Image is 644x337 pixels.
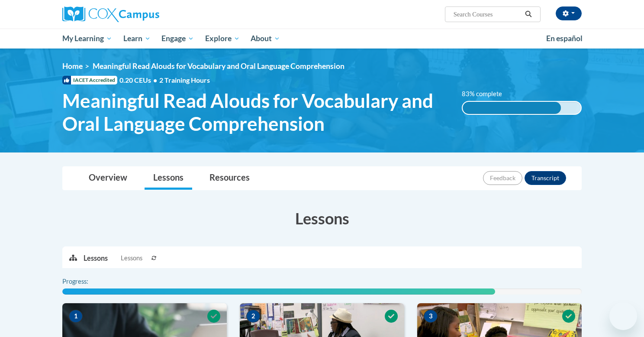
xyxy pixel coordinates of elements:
a: Overview [80,167,136,190]
span: • [153,76,157,84]
a: My Learning [57,29,118,49]
a: Explore [200,29,245,49]
a: Cox Campus [62,6,227,22]
span: Meaningful Read Alouds for Vocabulary and Oral Language Comprehension [62,89,449,135]
span: Engage [161,33,194,44]
button: Account Settings [556,6,582,20]
span: IACET Accredited [62,76,117,84]
span: 3 [424,310,438,323]
input: Search Courses [453,9,522,19]
a: About [245,29,286,49]
span: Meaningful Read Alouds for Vocabulary and Oral Language Comprehension [93,62,345,71]
div: Main menu [49,29,595,49]
span: Lessons [121,253,142,263]
button: Search [522,9,535,19]
button: Feedback [483,171,522,185]
span: Learn [123,33,151,44]
span: 2 Training Hours [159,76,210,84]
a: En español [541,29,588,48]
span: My Learning [62,33,112,44]
a: Home [62,62,83,71]
div: 83% complete [463,102,561,114]
span: 2 [246,310,260,323]
span: 0.20 CEUs [119,75,159,85]
span: En español [546,34,583,43]
span: Explore [205,33,240,44]
span: About [251,33,280,44]
a: Engage [156,29,200,49]
a: Resources [201,167,258,190]
h3: Lessons [62,207,582,229]
span: 1 [69,310,83,323]
a: Learn [118,29,156,49]
img: Cox Campus [62,6,159,22]
p: Lessons [84,253,108,263]
button: Transcript [525,171,566,185]
label: 83% complete [462,89,512,99]
a: Lessons [145,167,192,190]
iframe: Button to launch messaging window [609,302,637,330]
label: Progress: [62,277,112,286]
